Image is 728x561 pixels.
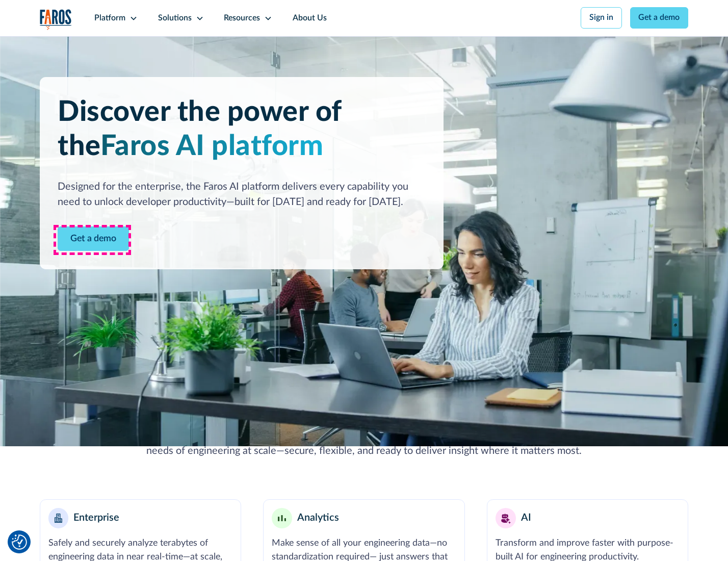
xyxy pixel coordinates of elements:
[73,511,119,526] div: Enterprise
[40,9,72,30] img: Logo of the analytics and reporting company Faros.
[12,534,27,550] img: Revisit consent button
[58,226,129,251] a: Contact Modal
[297,511,339,526] div: Analytics
[158,12,192,24] div: Solutions
[498,510,513,526] img: AI robot or assistant icon
[94,12,125,24] div: Platform
[630,7,689,29] a: Get a demo
[521,511,531,526] div: AI
[55,514,63,523] img: Enterprise building blocks or structure icon
[40,9,72,30] a: home
[224,12,260,24] div: Resources
[278,515,286,522] img: Minimalist bar chart analytics icon
[58,180,425,210] div: Designed for the enterprise, the Faros AI platform delivers every capability you need to unlock d...
[58,95,425,164] h1: Discover the power of the
[12,534,27,550] button: Cookie Settings
[581,7,622,29] a: Sign in
[100,132,324,161] span: Faros AI platform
